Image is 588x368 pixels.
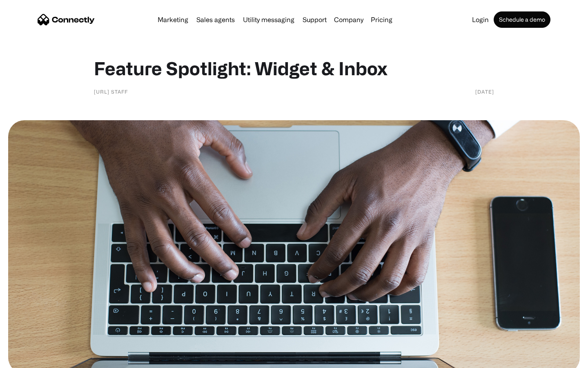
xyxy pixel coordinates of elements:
ul: Language list [16,354,49,365]
a: home [38,13,95,26]
div: Company [334,14,363,25]
div: [DATE] [475,88,494,96]
a: Support [299,16,330,23]
a: Sales agents [193,16,238,23]
a: Pricing [367,16,396,23]
a: Utility messaging [240,16,298,23]
h1: Feature Spotlight: Widget & Inbox [94,57,494,79]
aside: Language selected: English [8,354,49,365]
div: [URL] staff [94,88,128,96]
a: Marketing [154,16,192,23]
a: Login [469,16,492,23]
div: Company [332,14,366,25]
a: Schedule a demo [494,11,550,28]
